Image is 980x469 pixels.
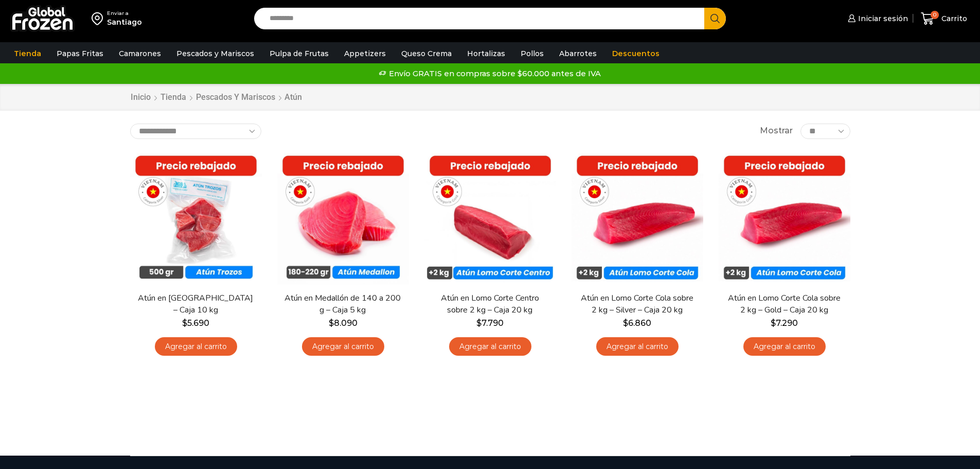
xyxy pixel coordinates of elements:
bdi: 7.790 [476,318,504,328]
a: Agregar al carrito: “Atún en Medallón de 140 a 200 g - Caja 5 kg” [302,337,384,356]
a: Pulpa de Frutas [264,44,334,63]
a: Pollos [515,44,549,63]
bdi: 8.090 [329,318,358,328]
a: Pescados y Mariscos [171,44,259,63]
a: Hortalizas [462,44,510,63]
a: 0 Carrito [918,7,970,31]
img: address-field-icon.svg [92,10,107,27]
a: Papas Fritas [51,44,109,63]
a: Atún en Lomo Corte Cola sobre 2 kg – Gold – Caja 20 kg [725,292,843,316]
a: Atún en Medallón de 140 a 200 g – Caja 5 kg [283,292,402,316]
a: Atún en Lomo Corte Centro sobre 2 kg – Caja 20 kg [431,292,549,316]
span: 0 [931,11,939,19]
a: Camarones [114,44,166,63]
a: Agregar al carrito: “Atún en Lomo Corte Centro sobre 2 kg - Caja 20 kg” [449,337,531,356]
bdi: 6.860 [623,318,651,328]
a: Appetizers [339,44,391,63]
nav: Breadcrumb [130,92,302,103]
span: $ [771,318,776,328]
div: Santiago [107,17,142,27]
a: Iniciar sesión [845,8,908,29]
span: $ [623,318,628,328]
span: $ [182,318,187,328]
span: Carrito [939,13,967,24]
a: Inicio [130,92,151,103]
a: Atún en Lomo Corte Cola sobre 2 kg – Silver – Caja 20 kg [578,292,696,316]
bdi: 7.290 [771,318,798,328]
a: Agregar al carrito: “Atún en Trozos - Caja 10 kg” [155,337,237,356]
a: Agregar al carrito: “Atún en Lomo Corte Cola sobre 2 kg - Silver - Caja 20 kg” [596,337,679,356]
a: Tienda [160,92,187,103]
button: Search button [704,8,726,29]
div: Enviar a [107,10,142,17]
a: Atún en [GEOGRAPHIC_DATA] – Caja 10 kg [136,292,255,316]
a: Tienda [9,44,46,63]
h1: Atún [284,92,302,102]
a: Agregar al carrito: “Atún en Lomo Corte Cola sobre 2 kg - Gold – Caja 20 kg” [743,337,826,356]
a: Abarrotes [554,44,602,63]
a: Descuentos [607,44,665,63]
a: Queso Crema [396,44,457,63]
select: Pedido de la tienda [130,124,261,139]
span: $ [476,318,482,328]
span: Mostrar [760,125,793,137]
span: Iniciar sesión [856,13,908,24]
bdi: 5.690 [182,318,209,328]
a: Pescados y Mariscos [195,92,276,103]
span: $ [329,318,334,328]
